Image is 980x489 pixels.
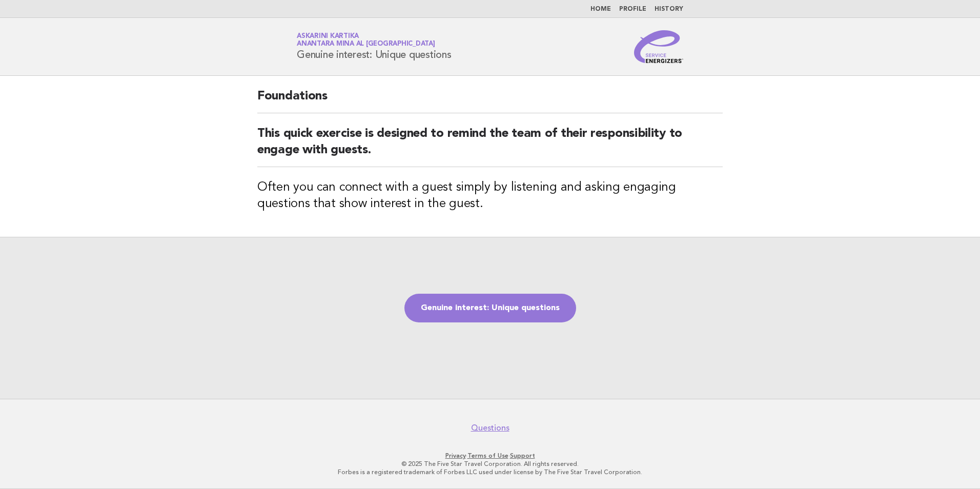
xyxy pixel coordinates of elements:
[467,452,508,459] a: Terms of Use
[404,294,576,322] a: Genuine interest: Unique questions
[510,452,535,459] a: Support
[297,41,435,48] span: Anantara Mina al [GEOGRAPHIC_DATA]
[257,88,723,113] h2: Foundations
[176,468,804,476] p: Forbes is a registered trademark of Forbes LLC used under license by The Five Star Travel Corpora...
[471,423,509,433] a: Questions
[297,33,452,60] h1: Genuine interest: Unique questions
[257,126,723,167] h2: This quick exercise is designed to remind the team of their responsibility to engage with guests.
[176,452,804,460] p: · ·
[257,179,723,212] h3: Often you can connect with a guest simply by listening and asking engaging questions that show in...
[655,6,683,12] a: History
[297,33,435,47] a: Askarini KartikaAnantara Mina al [GEOGRAPHIC_DATA]
[590,6,611,12] a: Home
[445,452,466,459] a: Privacy
[634,30,683,63] img: Service Energizers
[619,6,646,12] a: Profile
[176,460,804,468] p: © 2025 The Five Star Travel Corporation. All rights reserved.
